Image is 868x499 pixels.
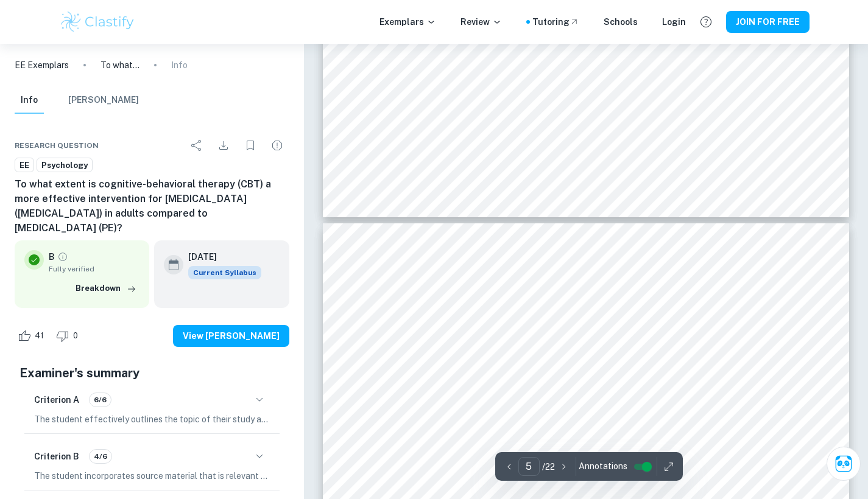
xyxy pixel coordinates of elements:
span: Current Syllabus [188,266,261,279]
p: The student incorporates source material that is relevant and appropriate to the posed research q... [34,469,270,483]
span: Annotations [579,460,627,473]
img: Clastify logo [59,10,136,34]
a: EE [15,158,34,173]
div: Download [211,133,236,158]
span: 41 [28,330,51,342]
span: 6/6 [90,394,111,405]
span: Psychology [37,159,92,172]
button: Help and Feedback [696,12,716,32]
p: B [49,250,55,263]
div: Like [15,326,51,346]
h6: [DATE] [188,250,252,263]
p: Info [171,58,188,72]
a: Grade fully verified [57,251,68,262]
h6: Criterion B [34,450,79,463]
span: 4/6 [90,451,111,462]
div: Bookmark [238,133,263,158]
div: Share [185,133,209,158]
p: To what extent is cognitive-behavioral therapy (CBT) a more effective intervention for [MEDICAL_D... [101,58,139,72]
h6: To what extent is cognitive-behavioral therapy (CBT) a more effective intervention for [MEDICAL_D... [15,177,289,236]
a: Schools [604,15,638,29]
p: Review [460,15,502,29]
button: Ask Clai [827,447,861,481]
p: / 22 [542,460,555,473]
div: Dislike [53,326,85,346]
div: This exemplar is based on the current syllabus. Feel free to refer to it for inspiration/ideas wh... [188,266,261,279]
h6: Criterion A [34,393,79,407]
p: Exemplars [379,15,436,29]
button: View [PERSON_NAME] [173,325,289,347]
span: Research question [15,140,99,151]
span: Fully verified [49,263,139,274]
a: EE Exemplars [15,58,69,72]
div: Report issue [265,133,289,158]
h5: Examiner's summary [19,364,284,382]
span: EE [15,159,34,172]
a: Login [662,15,686,29]
a: Psychology [37,158,93,173]
a: Tutoring [532,15,579,29]
button: [PERSON_NAME] [68,87,139,114]
span: 0 [66,330,85,342]
button: JOIN FOR FREE [726,11,810,33]
button: Breakdown [72,279,139,298]
p: The student effectively outlines the topic of their study at the beginning of the essay, making i... [34,413,270,426]
button: Info [15,87,44,114]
